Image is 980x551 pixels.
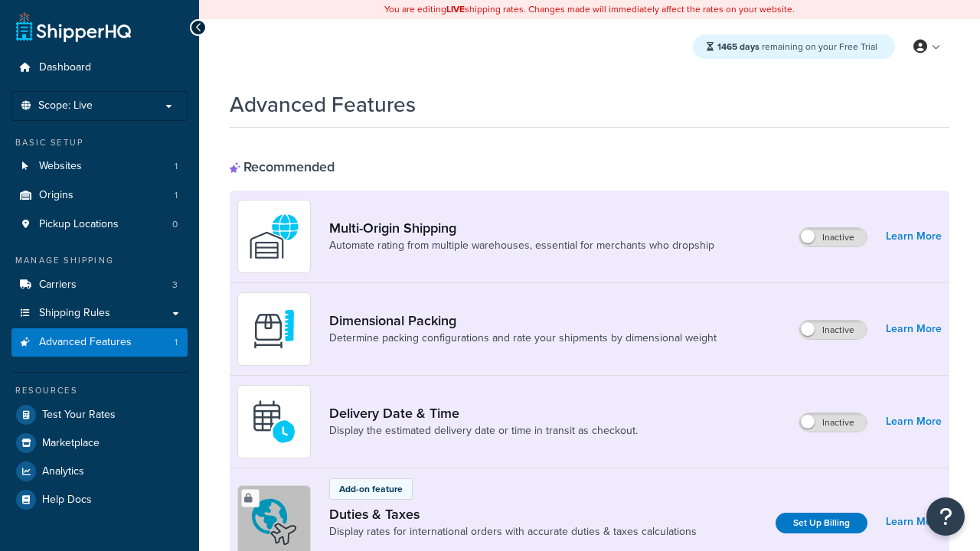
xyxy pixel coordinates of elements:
[329,423,638,439] a: Display the estimated delivery date or time in transit as checkout.
[11,328,188,357] li: Advanced Features
[39,336,132,349] span: Advanced Features
[11,486,188,514] a: Help Docs
[799,321,867,339] label: Inactive
[329,220,714,236] a: Multi-Origin Shipping
[717,40,877,54] span: remaining on your Free Trial
[799,413,867,432] label: Inactive
[11,401,188,429] a: Test Your Rates
[329,506,697,523] a: Duties & Taxes
[39,61,91,74] span: Dashboard
[11,299,188,328] a: Shipping Rules
[886,226,942,247] a: Learn More
[717,40,759,54] strong: 1465 days
[39,160,82,173] span: Websites
[886,511,942,533] a: Learn More
[11,328,188,357] a: Advanced Features1
[42,494,92,507] span: Help Docs
[886,318,942,340] a: Learn More
[230,90,416,119] h1: Advanced Features
[11,458,188,485] a: Analytics
[247,210,301,263] img: WatD5o0RtDAAAAAElFTkSuQmCC
[11,271,188,299] a: Carriers3
[39,279,77,292] span: Carriers
[42,409,116,422] span: Test Your Rates
[11,384,188,397] div: Resources
[799,228,867,246] label: Inactive
[42,465,84,478] span: Analytics
[175,189,178,202] span: 1
[446,2,465,16] b: LIVE
[11,152,188,181] li: Websites
[175,336,178,349] span: 1
[926,497,965,536] button: Open Resource Center
[11,152,188,181] a: Websites1
[329,331,717,346] a: Determine packing configurations and rate your shipments by dimensional weight
[11,181,188,210] li: Origins
[11,254,188,267] div: Manage Shipping
[11,54,188,82] a: Dashboard
[175,160,178,173] span: 1
[11,181,188,210] a: Origins1
[247,395,301,448] img: gfkeb5ejjkALwAAAABJRU5ErkJggg==
[11,429,188,457] a: Marketplace
[11,210,188,239] a: Pickup Locations0
[42,437,100,450] span: Marketplace
[329,524,697,540] a: Display rates for international orders with accurate duties & taxes calculations
[329,238,714,253] a: Automate rating from multiple warehouses, essential for merchants who dropship
[339,482,403,496] p: Add-on feature
[11,210,188,239] li: Pickup Locations
[329,312,717,329] a: Dimensional Packing
[39,307,110,320] span: Shipping Rules
[39,218,119,231] span: Pickup Locations
[11,271,188,299] li: Carriers
[776,513,867,533] a: Set Up Billing
[38,99,93,112] span: Scope: Live
[329,405,638,422] a: Delivery Date & Time
[230,158,335,175] div: Recommended
[247,302,301,356] img: DTVBYsAAAAAASUVORK5CYII=
[39,189,73,202] span: Origins
[11,136,188,149] div: Basic Setup
[172,218,178,231] span: 0
[886,411,942,432] a: Learn More
[172,279,178,292] span: 3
